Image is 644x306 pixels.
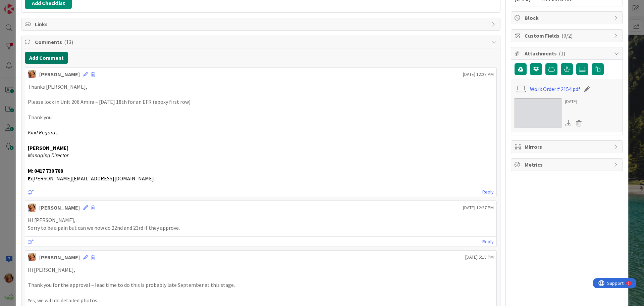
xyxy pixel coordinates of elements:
[28,224,494,232] p: Sorry to be a pain but can we now do 22nd and 23rd if they approve.
[559,50,565,57] span: ( 1 )
[28,216,494,224] p: HI [PERSON_NAME],
[28,253,36,261] img: KD
[28,152,68,159] em: Managing Director
[525,14,610,22] span: Block
[28,175,32,182] strong: E:
[28,281,494,289] p: Thank you for the approval – lead time to do this is probably late September at this stage.
[28,83,494,91] p: Thanks [PERSON_NAME],
[463,71,494,78] span: [DATE] 12:28 PM
[28,266,494,274] p: Hi [PERSON_NAME],
[482,237,494,246] a: Reply
[565,98,584,105] div: [DATE]
[565,119,572,128] div: Download
[64,39,73,45] span: ( 13 )
[482,188,494,196] a: Reply
[28,297,494,304] p: Yes, we will do detailed photos.
[525,161,610,169] span: Metrics
[35,20,488,28] span: Links
[39,253,80,261] div: [PERSON_NAME]
[28,129,59,136] em: Kind Regards,
[39,70,80,78] div: [PERSON_NAME]
[25,52,68,64] button: Add Comment
[28,204,36,212] img: KD
[530,85,580,93] a: Work Order # 2154.pdf
[525,32,610,40] span: Custom Fields
[39,204,80,212] div: [PERSON_NAME]
[35,38,488,46] span: Comments
[28,144,68,151] strong: [PERSON_NAME]
[525,143,610,151] span: Mirrors
[28,70,36,78] img: KD
[35,3,37,8] div: 1
[525,49,610,57] span: Attachments
[28,98,494,106] p: Please lock in Unit 206 Amira – [DATE] 18th for an EFR (epoxy first row)
[28,114,494,121] p: Thank you.
[14,1,31,9] span: Support
[463,204,494,211] span: [DATE] 12:27 PM
[561,32,573,39] span: ( 0/2 )
[32,175,154,182] a: [PERSON_NAME][EMAIL_ADDRESS][DOMAIN_NAME]
[465,254,494,261] span: [DATE] 5:18 PM
[28,167,63,174] strong: M: 0417 730 788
